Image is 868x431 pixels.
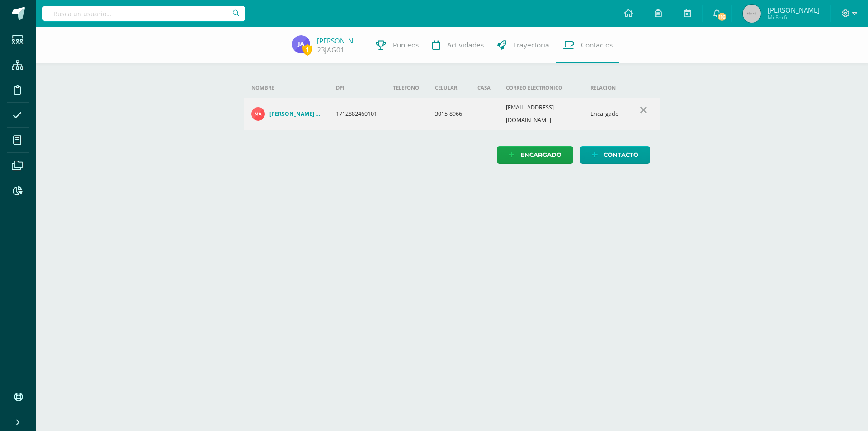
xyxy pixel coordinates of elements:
a: Punteos [369,27,425,63]
th: Teléfono [386,78,428,98]
span: Encargado [520,147,561,163]
img: 2a261fafdb0bab54e77b6ab8d71485eb.png [251,107,265,121]
th: Casa [470,78,499,98]
th: Nombre [244,78,329,98]
h4: [PERSON_NAME] [PERSON_NAME] [269,110,321,118]
th: DPI [329,78,386,98]
span: 116 [717,12,727,22]
span: [PERSON_NAME] [768,5,820,14]
a: Actividades [425,27,491,63]
td: [EMAIL_ADDRESS][DOMAIN_NAME] [499,98,583,130]
span: 1 [302,44,312,55]
a: Contacto [580,146,650,164]
th: Correo electrónico [499,78,583,98]
a: Trayectoria [491,27,556,63]
span: Mi Perfil [768,14,820,21]
a: Contactos [556,27,619,63]
span: Punteos [393,40,419,50]
td: Encargado [583,98,627,130]
a: [PERSON_NAME] [PERSON_NAME] [251,107,321,121]
td: 1712882460101 [329,98,386,130]
th: Celular [428,78,471,98]
span: Contacto [604,147,638,163]
input: Busca un usuario... [42,6,245,21]
a: [PERSON_NAME] [317,36,362,45]
img: 45x45 [743,5,761,23]
a: 23JAG01 [317,45,344,55]
a: Encargado [497,146,573,164]
td: 3015-8966 [428,98,471,130]
span: Contactos [581,40,613,50]
span: Trayectoria [513,40,549,50]
span: Actividades [447,40,484,50]
img: 13a52645ac2cc0a1c503798bafaec7fd.png [292,35,310,53]
th: Relación [583,78,627,98]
